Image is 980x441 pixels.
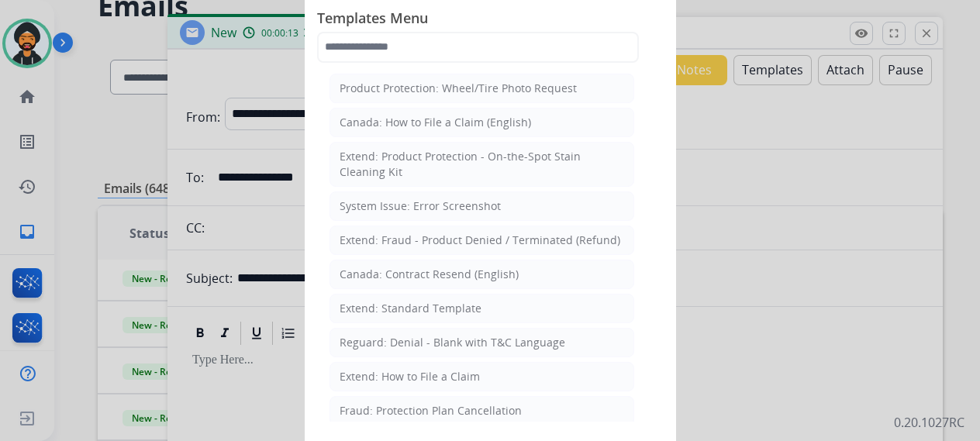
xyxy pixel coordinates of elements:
[340,115,531,130] div: Canada: How to File a Claim (English)
[340,403,522,419] div: Fraud: Protection Plan Cancellation
[340,198,501,214] div: System Issue: Error Screenshot
[340,301,481,316] div: Extend: Standard Template
[340,81,577,96] div: Product Protection: Wheel/Tire Photo Request
[340,149,624,180] div: Extend: Product Protection - On-the-Spot Stain Cleaning Kit
[340,369,480,384] div: Extend: How to File a Claim
[340,267,519,282] div: Canada: Contract Resend (English)
[317,7,664,32] span: Templates Menu
[340,335,565,350] div: Reguard: Denial - Blank with T&C Language
[340,233,620,248] div: Extend: Fraud - Product Denied / Terminated (Refund)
